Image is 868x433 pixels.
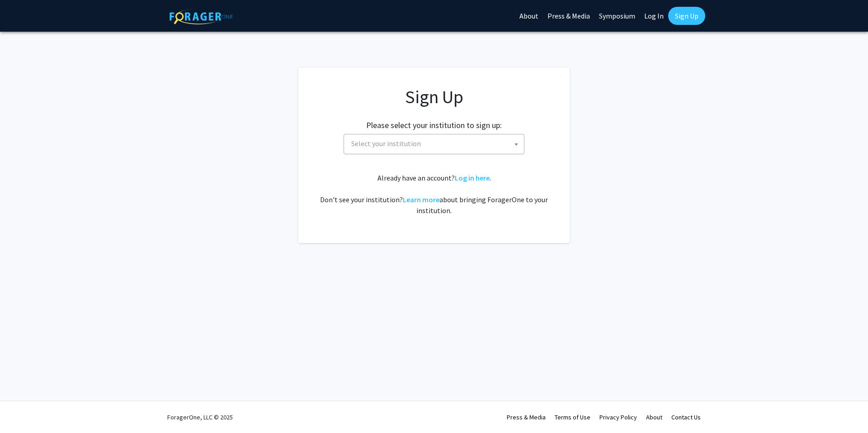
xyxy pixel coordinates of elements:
[403,195,439,204] a: Learn more about bringing ForagerOne to your institution
[316,172,552,216] div: Already have an account? . Don't see your institution? about bringing ForagerOne to your institut...
[646,413,662,421] a: About
[170,9,233,24] img: ForagerOne Logo
[507,413,546,421] a: Press & Media
[599,413,637,421] a: Privacy Policy
[455,173,490,182] a: Log in here
[351,139,421,148] span: Select your institution
[366,120,502,130] h2: Please select your institution to sign up:
[167,401,233,433] div: ForagerOne, LLC © 2025
[671,413,701,421] a: Contact Us
[348,134,524,153] span: Select your institution
[555,413,590,421] a: Terms of Use
[668,7,705,25] a: Sign Up
[344,134,524,154] span: Select your institution
[316,86,552,108] h1: Sign Up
